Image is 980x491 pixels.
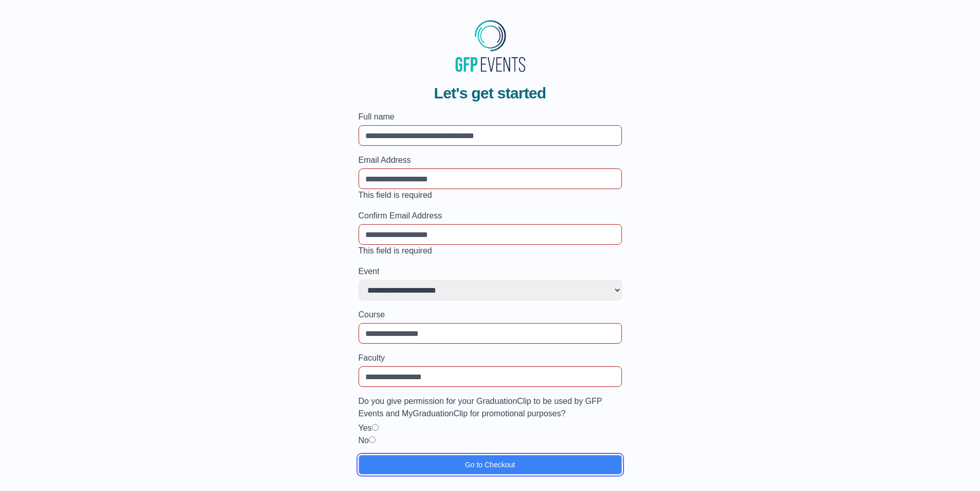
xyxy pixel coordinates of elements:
[359,246,432,255] span: This field is required
[359,191,432,199] span: This field is required
[359,210,622,222] label: Confirm Email Address
[452,16,529,76] img: MyGraduationClip
[359,424,372,432] label: Yes
[359,154,622,166] label: Email Address
[359,395,622,420] label: Do you give permission for your GraduationClip to be used by GFP Events and MyGraduationClip for ...
[359,352,622,364] label: Faculty
[359,309,622,321] label: Course
[359,265,622,278] label: Event
[359,436,369,445] label: No
[434,84,546,103] span: Let's get started
[359,455,622,475] button: Go to Checkout
[359,111,622,123] label: Full name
